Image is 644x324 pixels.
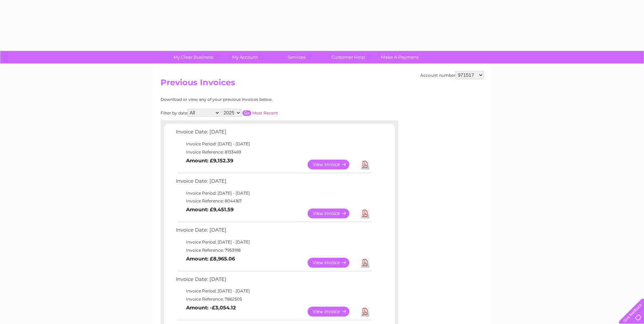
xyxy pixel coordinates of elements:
[361,307,369,317] a: Download
[361,160,369,169] a: Download
[174,226,373,238] td: Invoice Date: [DATE]
[161,78,484,91] h2: Previous Invoices
[174,287,373,295] td: Invoice Period: [DATE] - [DATE]
[165,51,221,64] a: My Clear Business
[186,158,233,164] b: Amount: £9,152.39
[174,148,373,156] td: Invoice Reference: 8133469
[174,295,373,303] td: Invoice Reference: 7862505
[174,197,373,205] td: Invoice Reference: 8044167
[161,109,339,117] div: Filter by date
[174,140,373,148] td: Invoice Period: [DATE] - [DATE]
[174,127,373,140] td: Invoice Date: [DATE]
[186,256,235,262] b: Amount: £8,965.06
[174,238,373,246] td: Invoice Period: [DATE] - [DATE]
[308,209,357,218] a: View
[186,305,236,311] b: Amount: -£3,054.12
[186,206,234,213] b: Amount: £9,451.59
[174,189,373,197] td: Invoice Period: [DATE] - [DATE]
[372,51,428,64] a: Make A Payment
[308,307,357,317] a: View
[320,51,376,64] a: Customer Help
[252,110,278,115] a: Most Recent
[361,209,369,218] a: Download
[308,258,357,268] a: View
[308,160,357,169] a: View
[161,97,339,102] div: Download or view any of your previous invoices below.
[217,51,273,64] a: My Account
[361,258,369,268] a: Download
[269,51,325,64] a: Services
[174,275,373,287] td: Invoice Date: [DATE]
[420,71,484,79] div: Account number
[174,246,373,254] td: Invoice Reference: 7953918
[174,177,373,189] td: Invoice Date: [DATE]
